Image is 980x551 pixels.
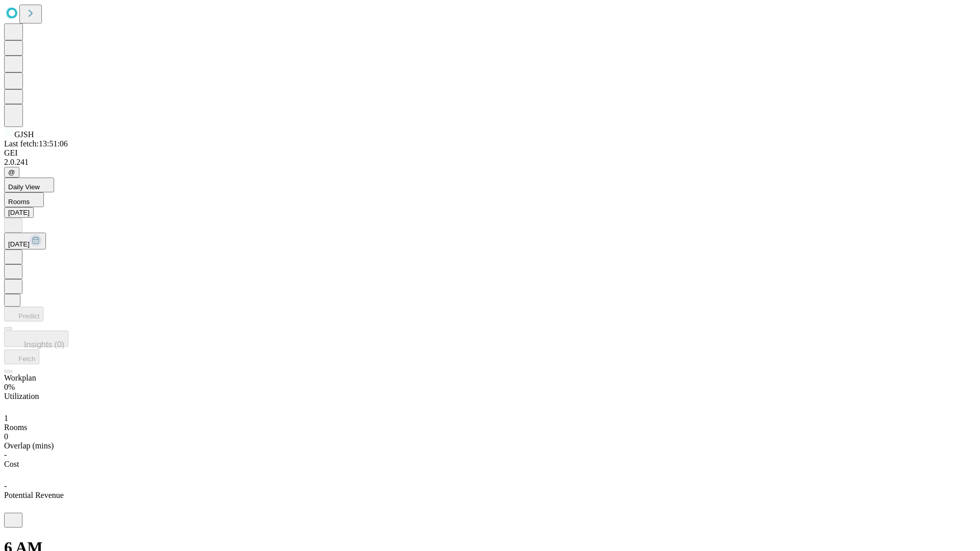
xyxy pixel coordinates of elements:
button: Predict [4,307,43,321]
span: Utilization [4,392,39,400]
span: Overlap (mins) [4,441,54,450]
span: Last fetch: 13:51:06 [4,139,68,148]
span: Insights (0) [24,340,64,349]
span: 1 [4,414,8,422]
button: Daily View [4,178,54,192]
button: [DATE] [4,233,46,249]
button: Insights (0) [4,331,68,347]
button: Fetch [4,349,39,364]
span: - [4,482,7,490]
span: Potential Revenue [4,491,64,499]
div: GEI [4,148,976,158]
span: Rooms [8,198,30,206]
button: @ [4,167,19,178]
span: Cost [4,460,19,468]
span: Daily View [8,183,40,191]
button: Rooms [4,192,44,207]
span: Workplan [4,373,36,382]
span: @ [8,168,15,176]
span: [DATE] [8,240,30,248]
span: Rooms [4,423,27,432]
div: 2.0.241 [4,158,976,167]
span: - [4,450,7,459]
button: [DATE] [4,207,34,218]
span: 0 [4,432,8,441]
span: GJSH [14,130,34,139]
span: 0% [4,383,15,391]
